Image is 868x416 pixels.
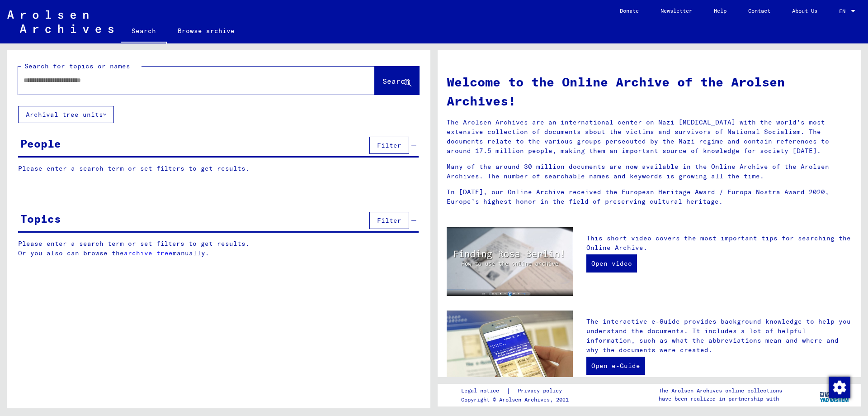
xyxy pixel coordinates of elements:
[461,386,573,396] div: |
[375,67,419,95] button: Search
[447,187,852,206] p: In [DATE], our Online Archive received the European Heritage Award / Europa Nostra Award 2020, Eu...
[20,135,61,152] div: People
[18,106,114,123] button: Archival tree units
[586,357,645,375] a: Open e-Guide
[447,72,852,110] h1: Welcome to the Online Archive of the Arolsen Archives!
[167,20,245,42] a: Browse archive
[369,137,409,154] button: Filter
[18,239,419,258] p: Please enter a search term or set filters to get results. Or you also can browse the manually.
[461,396,573,404] p: Copyright © Arolsen Archives, 2021
[839,8,845,14] mat-select-trigger: EN
[586,234,852,253] p: This short video covers the most important tips for searching the Online Archive.
[659,395,782,403] p: have been realized in partnership with
[121,20,167,43] a: Search
[829,377,850,398] img: Zustimmung ändern
[369,212,409,229] button: Filter
[377,141,401,149] span: Filter
[510,386,573,396] a: Privacy policy
[447,118,852,156] p: The Arolsen Archives are an international center on Nazi [MEDICAL_DATA] with the world’s most ext...
[447,227,573,296] img: video.jpg
[377,216,401,225] span: Filter
[447,311,573,395] img: eguide.jpg
[7,10,113,33] img: Arolsen_neg.svg
[586,317,852,355] p: The interactive e-Guide provides background knowledge to help you understand the documents. It in...
[382,77,410,86] span: Search
[659,387,782,395] p: The Arolsen Archives online collections
[818,383,852,406] img: yv_logo.png
[461,386,506,396] a: Legal notice
[124,249,173,257] a: archive tree
[447,162,852,181] p: Many of the around 30 million documents are now available in the Online Archive of the Arolsen Ar...
[20,210,61,227] div: Topics
[18,164,419,173] p: Please enter a search term or set filters to get results.
[586,254,637,273] a: Open video
[24,62,130,70] mat-label: Search for topics or names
